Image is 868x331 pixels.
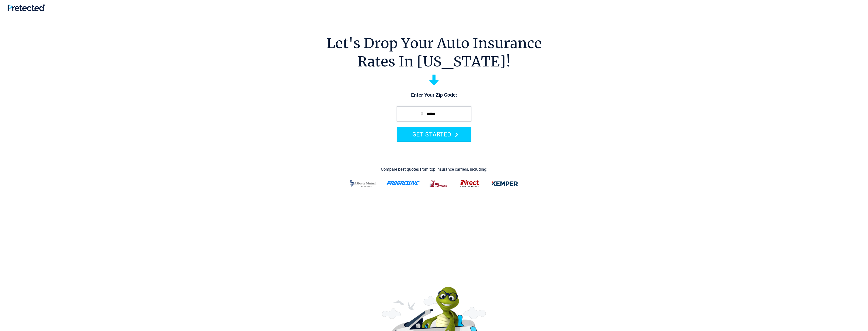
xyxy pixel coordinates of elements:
img: liberty [347,177,380,190]
img: kemper [488,177,522,190]
img: direct [457,177,482,190]
img: progressive [386,181,420,185]
img: thehartford [426,177,451,190]
h1: Let's Drop Your Auto Insurance Rates In [US_STATE]! [326,34,542,71]
p: Enter Your Zip Code: [392,92,476,99]
img: Pretected Logo [8,4,45,11]
div: Compare best quotes from top insurance carriers, including: [381,167,487,172]
input: zip code [397,106,471,121]
button: GET STARTED [397,127,471,142]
